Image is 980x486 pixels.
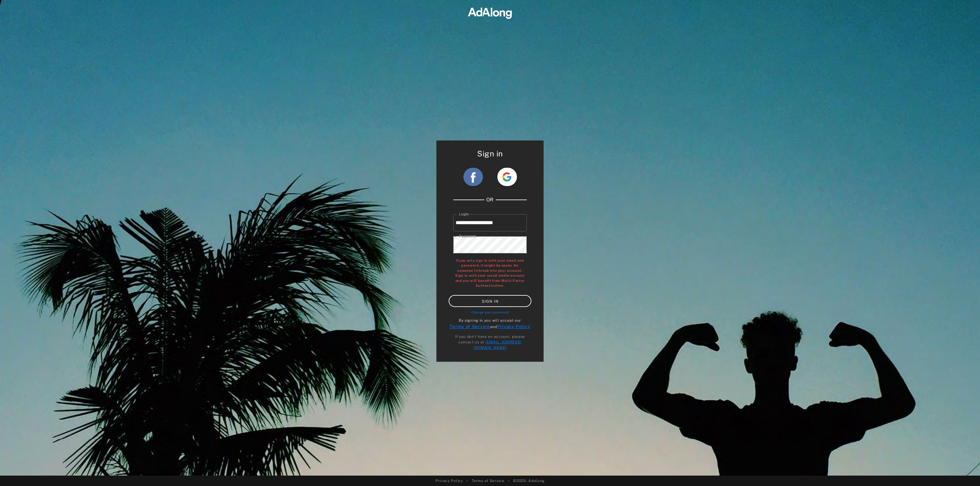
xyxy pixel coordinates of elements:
span: By signing in you will accept our and [450,318,530,330]
span: SIGN IN [482,299,499,304]
span: © 2025 - Adalong [513,478,545,484]
div: If you only sign in with your email and password, it might be easier for someone to break into yo... [449,258,531,288]
span: OR [484,195,496,205]
span: • [467,478,468,484]
label: Password [458,234,476,239]
a: Change your password [471,310,509,315]
a: Terms of Service [472,478,504,484]
span: • [508,478,510,484]
label: Login [458,211,469,217]
a: Privacy Policy [435,478,463,484]
div: Sign in [449,148,531,163]
a: [EMAIL_ADDRESS][DOMAIN_NAME] [473,340,522,350]
a: Terms of Service [450,324,490,329]
button: SIGN IN [449,295,531,307]
a: Privacy Policy [497,324,530,329]
div: Widget de chat [949,457,980,486]
p: If you don't have an account, please contact us at [449,334,531,350]
iframe: Chat Widget [949,457,980,486]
